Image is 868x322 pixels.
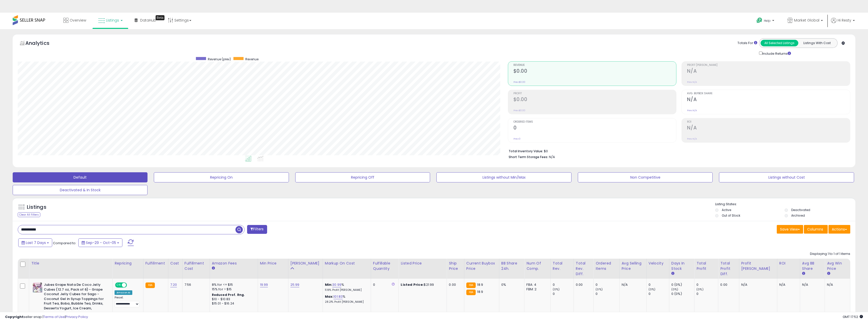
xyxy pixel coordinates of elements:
[184,261,208,271] div: Fulfillment Cost
[126,283,134,287] span: OFF
[777,225,803,234] button: Save View
[325,282,367,292] div: %
[671,292,694,296] div: 0 (0%)
[212,266,215,271] small: Amazon Fees.
[827,261,848,271] div: Avg Win Price
[549,155,555,159] span: N/A
[671,261,692,271] div: Days In Stock
[247,225,267,234] button: Filters
[86,240,116,245] span: Sep-29 - Oct-05
[687,97,850,103] h2: N/A
[466,290,476,295] small: FBA
[596,287,603,291] small: (0%)
[741,282,773,287] div: N/A
[828,225,850,234] button: Actions
[154,172,289,182] button: Repricing On
[27,204,46,211] h5: Listings
[687,125,850,132] h2: N/A
[794,18,819,23] span: Market Global
[66,314,88,319] a: Privacy Policy
[106,18,119,23] span: Listings
[764,18,771,23] span: Help
[513,92,676,95] span: Profit
[671,287,678,291] small: (0%)
[798,40,836,46] button: Listings With Cost
[596,292,619,296] div: 0
[401,282,424,287] b: Listed Price:
[513,125,676,132] h2: 0
[501,282,521,287] div: 0%
[156,15,164,20] div: Tooltip anchor
[722,208,731,212] label: Active
[325,261,369,266] div: Markup on Cost
[466,282,476,288] small: FBA
[401,261,445,266] div: Listed Price
[513,109,525,112] small: Prev: $0.00
[325,288,367,292] p: 11.16% Profit [PERSON_NAME]
[290,261,321,266] div: [PERSON_NAME]
[18,212,40,217] div: Clear All Filters
[687,81,697,84] small: Prev: N/A
[212,297,254,301] div: $10 - $10.83
[526,261,548,271] div: Num of Comp.
[687,137,697,140] small: Prev: N/A
[449,261,462,271] div: Ship Price
[827,271,830,276] small: Avg Win Price.
[715,202,855,207] p: Listing States:
[687,68,850,75] h2: N/A
[802,261,823,271] div: Avg BB Share
[804,225,828,234] button: Columns
[260,261,286,266] div: Min Price
[466,261,497,271] div: Current Buybox Price
[116,283,122,287] span: ON
[325,294,334,299] b: Max:
[164,13,195,28] a: Settings
[649,261,667,266] div: Velocity
[449,282,460,287] div: 0.00
[791,208,810,212] label: Deactivated
[212,301,254,306] div: $15.01 - $16.24
[649,282,669,287] div: 0
[596,282,619,287] div: 0
[807,227,823,232] span: Columns
[578,172,713,182] button: Non Competitive
[509,155,548,159] b: Short Term Storage Fees:
[696,292,718,296] div: 0
[501,261,522,271] div: BB Share 24h.
[25,40,59,48] h5: Analytics
[170,261,180,266] div: Cost
[373,261,397,271] div: Fulfillable Quantity
[576,282,589,287] div: 0.00
[722,213,740,218] label: Out of Stock
[752,13,779,29] a: Help
[140,18,156,23] span: DataHub
[596,261,617,271] div: Ordered Items
[761,40,798,46] button: All Selected Listings
[145,261,166,266] div: Fulfillment
[720,261,737,277] div: Total Profit Diff.
[18,238,52,247] button: Last 7 Days
[94,13,126,28] a: Listings
[323,259,371,279] th: The percentage added to the cost of goods (COGS) that forms the calculator for Min & Max prices.
[696,282,718,287] div: 0
[260,282,268,287] a: 19.99
[115,296,139,307] div: Preset:
[325,294,367,304] div: %
[31,261,110,266] div: Title
[649,287,656,291] small: (0%)
[831,18,855,29] a: Hi Resty
[212,293,245,297] b: Reduced Prof. Rng.
[513,81,525,84] small: Prev: $0.00
[26,240,46,245] span: Last 7 Days
[649,292,669,296] div: 0
[208,57,231,61] span: Revenue (prev)
[553,282,574,287] div: 0
[553,261,571,271] div: Total Rev.
[802,271,805,276] small: Avg BB Share.
[78,238,122,247] button: Sep-29 - Oct-05
[553,287,560,291] small: (0%)
[44,282,105,317] b: Jubes Grape Nata De Coco Jelly Cubes (12.7 oz, Pack of 6) - Grape Coconut Jelly Cubes for Sago - ...
[843,314,863,319] span: 2025-10-13 17:52 GMT
[13,185,147,195] button: Deactivated & In Stock
[513,97,676,103] h2: $0.00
